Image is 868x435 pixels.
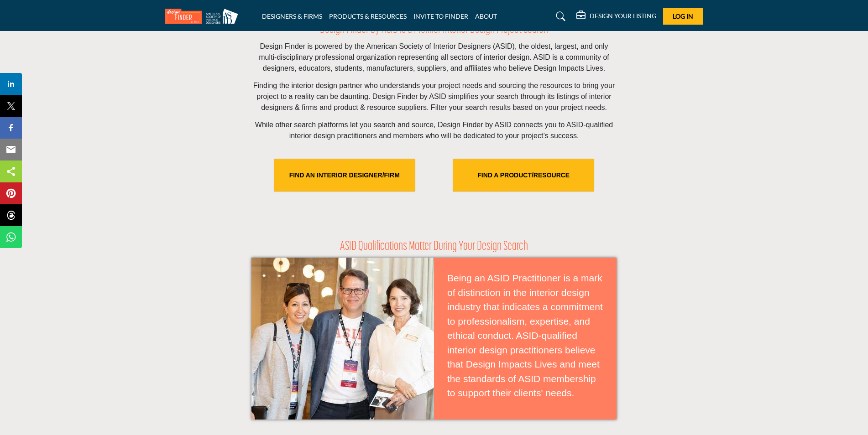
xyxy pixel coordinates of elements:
[673,12,693,20] span: Log In
[251,239,617,255] h2: ASID Qualifications Matter During Your Design Search
[475,12,497,20] a: ABOUT
[262,12,322,20] a: DESIGNERS & FIRMS
[251,41,617,74] p: Design Finder is powered by the American Society of Interior Designers (ASID), the oldest, larges...
[165,9,243,24] img: Site Logo
[447,273,603,398] span: Being an ASID Practitioner is a mark of distinction in the interior design industry that indicate...
[251,80,617,113] p: Finding the interior design partner who understands your project needs and sourcing the resources...
[453,159,594,192] a: FIND A PRODUCT/RESOURCE
[413,12,468,20] a: INVITE TO FINDER
[251,119,617,141] p: While other search platforms let you search and source, Design Finder by ASID connects you to ASI...
[663,8,703,25] button: Log In
[576,11,656,22] div: DESIGN YOUR LISTING
[590,12,656,20] h5: DESIGN YOUR LISTING
[547,9,571,24] a: Search
[274,159,415,192] a: FIND AN INTERIOR DESIGNER/FIRM
[251,258,434,419] img: ASID members posing for a picture at a showroom
[329,12,407,20] a: PRODUCTS & RESOURCES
